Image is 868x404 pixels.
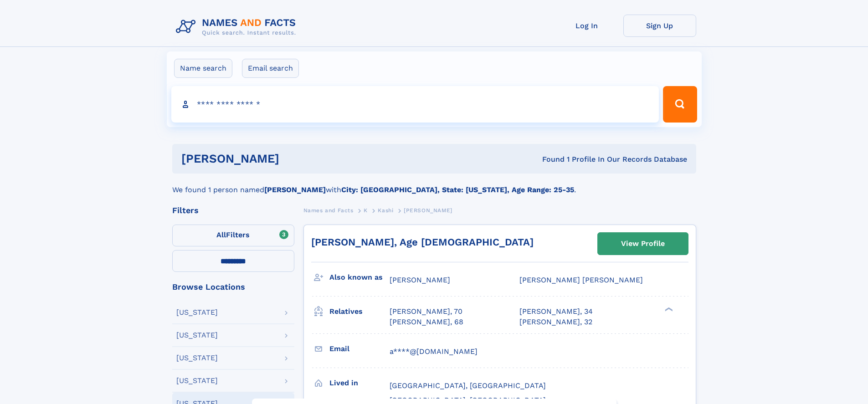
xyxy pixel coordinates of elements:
[390,307,462,317] a: [PERSON_NAME], 70
[176,332,218,339] div: [US_STATE]
[172,283,294,291] div: Browse Locations
[216,230,226,239] span: All
[390,276,450,284] span: [PERSON_NAME]
[390,381,546,390] span: [GEOGRAPHIC_DATA], [GEOGRAPHIC_DATA]
[172,206,294,215] div: Filters
[171,86,659,123] input: search input
[390,317,463,327] a: [PERSON_NAME], 68
[172,225,294,246] label: Filters
[329,341,390,357] h3: Email
[621,233,665,254] div: View Profile
[329,304,390,319] h3: Relatives
[598,233,688,255] a: View Profile
[341,185,574,194] b: City: [GEOGRAPHIC_DATA], State: [US_STATE], Age Range: 25-35
[176,354,218,362] div: [US_STATE]
[172,15,303,39] img: Logo Names and Facts
[181,153,411,164] h1: [PERSON_NAME]
[174,59,232,78] label: Name search
[404,207,452,214] span: [PERSON_NAME]
[519,307,593,317] a: [PERSON_NAME], 34
[303,205,354,216] a: Names and Facts
[329,270,390,285] h3: Also known as
[378,207,393,214] span: Kashi
[663,86,697,123] button: Search Button
[242,59,299,78] label: Email search
[176,309,218,316] div: [US_STATE]
[329,375,390,391] h3: Lived in
[311,236,534,248] a: [PERSON_NAME], Age [DEMOGRAPHIC_DATA]
[519,276,643,284] span: [PERSON_NAME] [PERSON_NAME]
[519,317,592,327] a: [PERSON_NAME], 32
[623,15,696,37] a: Sign Up
[364,207,368,214] span: K
[172,174,696,195] div: We found 1 person named with .
[550,15,623,37] a: Log In
[264,185,326,194] b: [PERSON_NAME]
[176,377,218,384] div: [US_STATE]
[378,205,393,216] a: Kashi
[411,154,687,164] div: Found 1 Profile In Our Records Database
[364,205,368,216] a: K
[663,307,673,312] div: ❯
